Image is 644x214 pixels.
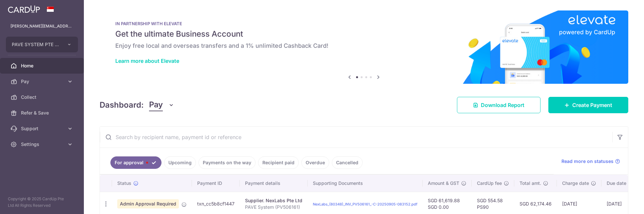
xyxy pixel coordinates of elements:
[115,58,179,64] a: Learn more about Elevate
[21,125,64,132] span: Support
[258,156,299,169] a: Recipient paid
[240,175,308,192] th: Payment details
[561,158,620,165] a: Read more on statuses
[21,110,64,116] span: Refer & Save
[12,41,60,48] span: PAVE SYSTEM PTE LTD
[428,180,459,187] span: Amount & GST
[548,97,628,113] a: Create Payment
[572,101,612,109] span: Create Payment
[115,29,613,39] h5: Get the ultimate Business Account
[115,21,613,26] p: IN PARTNERSHIP WITH ELEVATE
[6,37,78,52] button: PAVE SYSTEM PTE LTD
[100,10,628,84] img: Renovation banner
[115,42,613,50] h6: Enjoy free local and overseas transfers and a 1% unlimited Cashback Card!
[308,175,423,192] th: Supporting Documents
[457,97,540,113] a: Download Report
[245,204,302,210] p: PAVE System (PV506161)
[607,180,626,187] span: Due date
[301,156,329,169] a: Overdue
[21,78,64,85] span: Pay
[561,158,614,165] span: Read more on statuses
[477,180,502,187] span: CardUp fee
[149,99,174,111] button: Pay
[117,199,179,208] span: Admin Approval Required
[21,62,64,69] span: Home
[313,202,417,206] a: NexLabs_(80348)_INV_PV506161_-C-20250905-083152.pdf
[520,180,541,187] span: Total amt.
[149,99,163,111] span: Pay
[8,5,40,13] img: CardUp
[110,156,161,169] a: For approval
[117,180,131,187] span: Status
[245,197,302,204] div: Supplier. NexLabs Pte Ltd
[192,175,240,192] th: Payment ID
[21,94,64,100] span: Collect
[481,101,524,109] span: Download Report
[332,156,363,169] a: Cancelled
[199,156,256,169] a: Payments on the way
[562,180,589,187] span: Charge date
[10,23,73,29] p: [PERSON_NAME][EMAIL_ADDRESS][DOMAIN_NAME]
[164,156,196,169] a: Upcoming
[21,141,64,148] span: Settings
[100,127,612,148] input: Search by recipient name, payment id or reference
[100,99,144,111] h4: Dashboard:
